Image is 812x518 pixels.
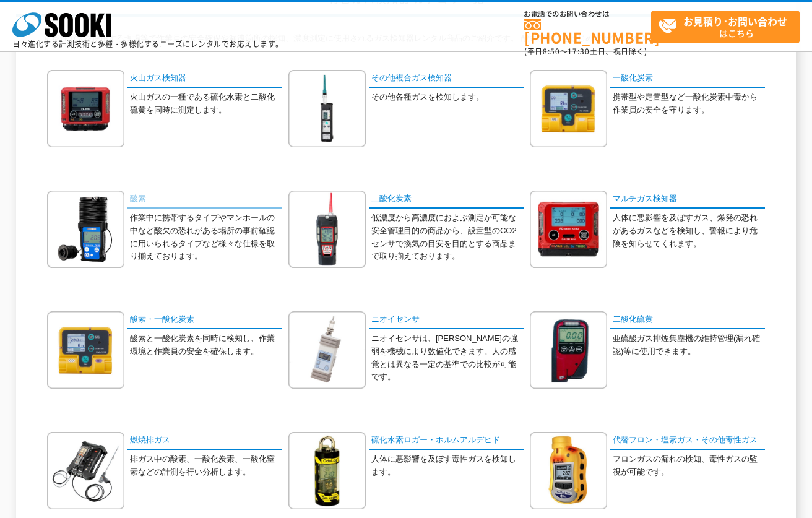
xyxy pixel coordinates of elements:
[530,311,607,389] img: 二酸化硫黄
[130,91,282,117] p: 火山ガスの一種である硫化水素と二酸化硫黄を同時に測定します。
[613,91,765,117] p: 携帯型や定置型など一酸化炭素中毒から作業員の安全を守ります。
[530,70,607,147] img: 一酸化炭素
[288,311,366,389] img: ニオイセンサ
[613,212,765,250] p: 人体に悪影響を及ぼすガス、爆発の恐れがあるガスなどを検知し、警報により危険を知らせてくれます。
[543,46,560,57] span: 8:50
[130,453,282,479] p: 排ガス中の酸素、一酸化炭素、一酸化窒素などの計測を行い分析します。
[524,46,647,57] span: (平日 ～ 土日、祝日除く)
[610,311,765,329] a: 二酸化硫黄
[613,332,765,358] p: 亜硫酸ガス排煙集塵機の維持管理(漏れ確認)等に使用できます。
[530,432,607,509] img: 代替フロン・塩素ガス・その他毒性ガス
[371,453,524,479] p: 人体に悪影響を及ぼす毒性ガスを検知します。
[47,311,124,389] img: 酸素・一酸化炭素
[130,332,282,358] p: 酸素と一酸化炭素を同時に検知し、作業環境と作業員の安全を確保します。
[47,432,124,509] img: 燃焼排ガス
[651,11,800,43] a: お見積り･お問い合わせはこちら
[613,453,765,479] p: フロンガスの漏れの検知、毒性ガスの監視が可能です。
[47,191,124,268] img: 酸素
[568,46,590,57] span: 17:30
[658,11,799,42] span: はこちら
[530,191,607,268] img: マルチガス検知器
[130,212,282,263] p: 作業中に携帯するタイプやマンホールの中など酸欠の恐れがある場所の事前確認に用いられるタイプなど様々な仕様を取り揃えております。
[371,332,524,384] p: ニオイセンサは、[PERSON_NAME]の強弱を機械により数値化できます。人の感覚とは異なる一定の基準での比較が可能です。
[288,191,366,268] img: 二酸化炭素
[524,19,651,45] a: [PHONE_NUMBER]
[127,191,282,209] a: 酸素
[369,191,524,209] a: 二酸化炭素
[371,91,524,104] p: その他各種ガスを検知します。
[610,432,765,450] a: 代替フロン・塩素ガス・その他毒性ガス
[524,11,651,18] span: お電話でのお問い合わせは
[47,70,124,147] img: 火山ガス検知器
[371,212,524,263] p: 低濃度から高濃度におよぶ測定が可能な安全管理目的の商品から、設置型のCO2センサで換気の目安を目的とする商品まで取り揃えております。
[610,191,765,209] a: マルチガス検知器
[369,70,524,88] a: その他複合ガス検知器
[369,311,524,329] a: ニオイセンサ
[288,70,366,147] img: その他複合ガス検知器
[127,311,282,329] a: 酸素・一酸化炭素
[127,432,282,450] a: 燃焼排ガス
[12,40,283,48] p: 日々進化する計測技術と多種・多様化するニーズにレンタルでお応えします。
[127,70,282,88] a: 火山ガス検知器
[610,70,765,88] a: 一酸化炭素
[288,432,366,509] img: 硫化水素ロガー・ホルムアルデヒド
[683,14,787,28] strong: お見積り･お問い合わせ
[369,432,524,450] a: 硫化水素ロガー・ホルムアルデヒド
